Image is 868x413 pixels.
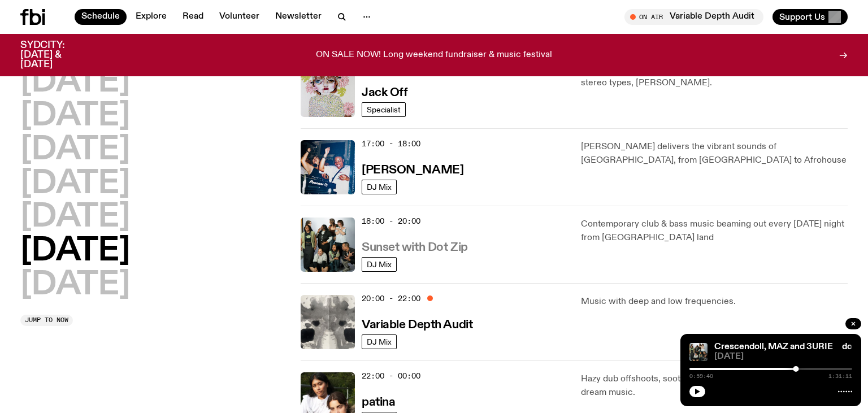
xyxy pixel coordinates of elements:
[362,334,397,349] a: DJ Mix
[362,371,420,381] span: 22:00 - 00:00
[367,337,392,346] span: DJ Mix
[362,397,395,408] h3: patina
[362,242,468,254] h3: Sunset with Dot Zip
[20,67,130,98] button: [DATE]
[714,353,852,361] span: [DATE]
[362,317,472,331] a: Variable Depth Audit
[362,87,407,99] h3: Jack Off
[25,317,68,323] span: Jump to now
[624,9,763,25] button: On AirVariable Depth Audit
[362,180,397,194] a: DJ Mix
[362,319,472,331] h3: Variable Depth Audit
[362,162,463,176] a: [PERSON_NAME]
[20,315,73,326] button: Jump to now
[367,182,392,191] span: DJ Mix
[581,372,848,399] p: Hazy dub offshoots, soothing and challenging rhythms, uncanny dream music.
[268,9,328,25] a: Newsletter
[581,218,848,245] p: Contemporary club & bass music beaming out every [DATE] night from [GEOGRAPHIC_DATA] land
[362,293,420,304] span: 20:00 - 22:00
[20,134,130,166] button: [DATE]
[20,41,93,69] h3: SYDCITY: [DATE] & [DATE]
[212,9,266,25] a: Volunteer
[75,9,127,25] a: Schedule
[689,373,713,379] span: 0:59:40
[129,9,173,25] a: Explore
[20,168,130,200] button: [DATE]
[362,394,395,408] a: patina
[20,236,130,267] button: [DATE]
[20,269,130,301] button: [DATE]
[20,101,130,132] button: [DATE]
[772,9,848,25] button: Support Us
[828,373,852,379] span: 1:31:11
[362,240,468,254] a: Sunset with Dot Zip
[581,140,848,167] p: [PERSON_NAME] delivers the vibrant sounds of [GEOGRAPHIC_DATA], from [GEOGRAPHIC_DATA] to Afrohouse
[581,295,848,308] p: Music with deep and low frequencies.
[362,85,407,99] a: Jack Off
[301,63,355,117] img: a dotty lady cuddling her cat amongst flowers
[301,295,355,349] img: A black and white Rorschach
[362,216,420,227] span: 18:00 - 20:00
[362,164,463,176] h3: [PERSON_NAME]
[176,9,210,25] a: Read
[362,257,397,272] a: DJ Mix
[779,12,825,22] span: Support Us
[665,342,833,351] a: dot.zip with Crescendoll, MAZ and 3URIE
[367,260,392,268] span: DJ Mix
[362,102,406,117] a: Specialist
[316,50,552,60] p: ON SALE NOW! Long weekend fundraiser & music festival
[367,105,401,114] span: Specialist
[362,138,420,149] span: 17:00 - 18:00
[20,202,130,233] button: [DATE]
